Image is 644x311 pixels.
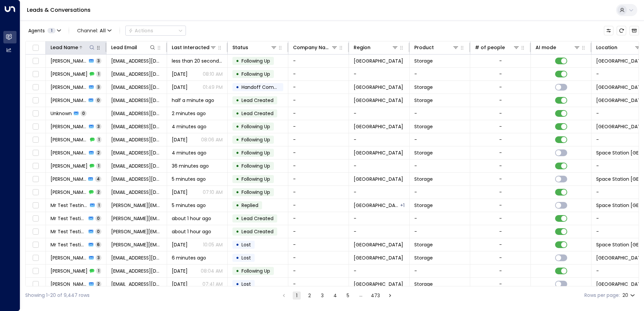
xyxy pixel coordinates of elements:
[95,176,101,182] span: 4
[236,213,239,224] div: •
[31,96,40,105] span: Toggle select row
[288,225,349,238] td: -
[241,202,258,209] span: Replied
[241,254,251,261] span: Lost
[51,281,87,287] span: Leanne Sturch
[111,58,162,64] span: tadmota@amazon.co.uk
[499,136,502,143] div: -
[31,123,40,131] span: Toggle select row
[288,186,349,199] td: -
[349,186,410,199] td: -
[354,254,403,261] span: Birmingham
[51,43,95,51] div: Lead Name
[51,189,87,196] span: Sharn Khan
[96,255,101,261] span: 3
[31,83,40,92] span: Toggle select row
[354,241,403,248] span: London
[288,146,349,159] td: -
[499,176,502,182] div: -
[111,43,156,51] div: Lead Email
[318,291,326,300] button: Go to page 3
[354,43,398,51] div: Region
[51,123,87,130] span: Gwen Townsend d
[125,26,186,36] div: Button group with a nested menu
[604,26,613,35] button: Customize
[51,58,87,64] span: Tadeo Mota
[96,58,101,64] span: 3
[288,133,349,146] td: -
[410,133,470,146] td: -
[172,241,188,248] span: Aug 15, 2025
[31,214,40,223] span: Toggle select row
[111,189,162,196] span: sharnkhan50@gmail.com
[288,265,349,277] td: -
[288,212,349,225] td: -
[236,134,239,145] div: •
[357,291,365,300] div: …
[172,268,188,274] span: Aug 18, 2025
[499,97,502,104] div: -
[241,123,270,130] span: Following Up
[74,26,114,35] button: Channel:All
[51,268,88,274] span: Leanne Sturch
[236,147,239,159] div: •
[354,149,403,156] span: Birmingham
[499,123,502,130] div: -
[354,123,403,130] span: Birmingham
[288,251,349,264] td: -
[236,55,239,67] div: •
[95,242,101,247] span: 6
[31,149,40,157] span: Toggle select row
[288,199,349,212] td: -
[499,149,502,156] div: -
[499,163,502,169] div: -
[414,43,434,51] div: Product
[51,97,87,104] span: Christopher Foster
[172,97,214,104] span: half a minute ago
[111,241,162,248] span: nigel@tuchdesign.com
[241,149,270,156] span: Following Up
[499,110,502,117] div: -
[386,291,394,300] button: Go to next page
[241,110,273,117] span: Lead Created
[31,228,40,236] span: Toggle select row
[172,123,206,130] span: 4 minutes ago
[96,124,101,129] span: 3
[288,238,349,251] td: -
[288,160,349,172] td: -
[96,281,101,287] span: 2
[97,202,101,208] span: 1
[51,215,87,222] span: Mr Test Testing Test Testing
[172,43,217,51] div: Last Interacted
[414,97,433,104] span: Storage
[51,136,88,143] span: Gwen Townsend d
[111,228,162,235] span: nigel@tuchdesign.com
[331,291,339,300] button: Go to page 4
[499,84,502,91] div: -
[288,278,349,290] td: -
[288,94,349,107] td: -
[96,150,101,155] span: 2
[536,43,580,51] div: AI mode
[172,58,223,64] span: less than 20 seconds ago
[96,84,101,90] span: 3
[354,281,403,287] span: Birmingham
[596,202,642,209] span: Space Station Chiswick
[584,292,620,299] label: Rows per page:
[28,28,45,33] span: Agents
[410,160,470,172] td: -
[51,254,87,261] span: Leanne Sturch
[51,84,87,91] span: Tadeo Mota
[349,133,410,146] td: -
[111,123,162,130] span: dollygirl1302@gmail.com
[111,163,162,169] span: sidmistry247@icloud.com
[95,97,101,103] span: 0
[475,43,505,51] div: # of people
[400,202,405,209] div: London
[31,254,40,262] span: Toggle select row
[31,136,40,144] span: Toggle select row
[305,291,314,300] button: Go to page 2
[236,160,239,172] div: •
[25,26,63,35] button: Agents1
[31,70,40,78] span: Toggle select row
